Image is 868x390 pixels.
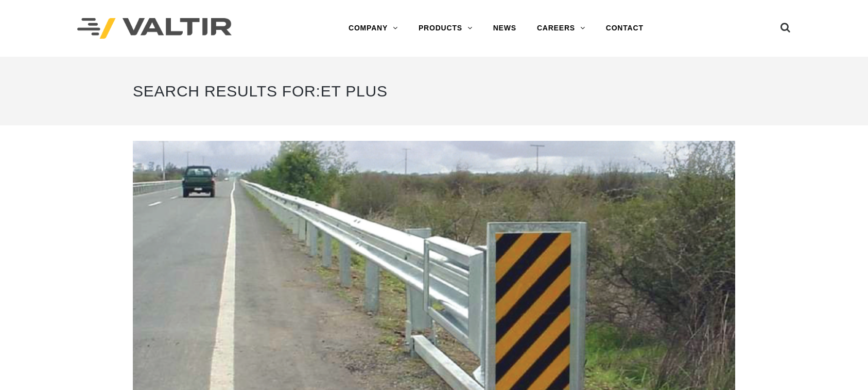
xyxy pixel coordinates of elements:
a: PRODUCTS [408,18,483,39]
a: CONTACT [596,18,654,39]
a: COMPANY [338,18,408,39]
a: CAREERS [527,18,596,39]
a: NEWS [483,18,527,39]
span: ET plus [321,83,388,100]
h1: Search Results for: [133,72,735,110]
img: Valtir [77,18,232,39]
